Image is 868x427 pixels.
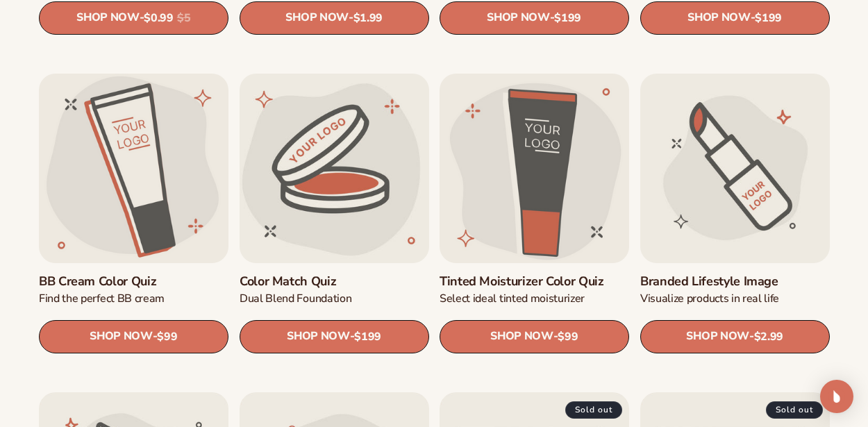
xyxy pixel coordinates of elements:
[640,274,830,290] a: Branded Lifestyle Image
[640,320,830,353] a: SHOP NOW- $2.99
[820,380,853,413] div: Open Intercom Messenger
[39,274,228,290] a: BB Cream Color Quiz
[440,1,629,35] a: SHOP NOW- $199
[440,320,629,353] a: SHOP NOW- $99
[39,1,228,35] a: SHOP NOW- $0.99 $5
[240,1,429,35] a: SHOP NOW- $1.99
[440,274,629,290] a: Tinted Moisturizer Color Quiz
[240,320,429,353] a: SHOP NOW- $199
[640,1,830,35] a: SHOP NOW- $199
[39,320,228,353] a: SHOP NOW- $99
[240,274,429,290] a: Color Match Quiz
